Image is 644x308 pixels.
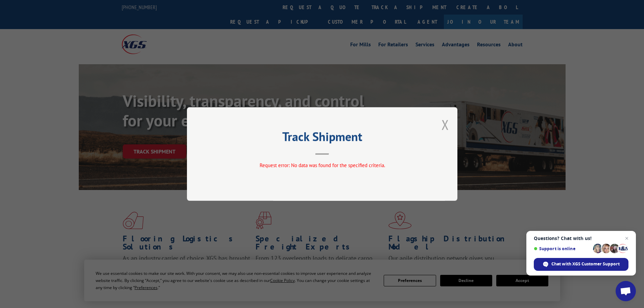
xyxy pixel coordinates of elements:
div: Open chat [616,281,636,301]
span: Questions? Chat with us! [534,236,628,241]
span: Support is online [534,246,591,251]
span: Close chat [623,234,631,242]
div: Chat with XGS Customer Support [534,258,628,271]
span: Chat with XGS Customer Support [551,261,620,267]
button: Close modal [442,116,449,134]
h2: Track Shipment [221,132,424,145]
span: Request error: No data was found for the specified criteria. [259,162,385,168]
